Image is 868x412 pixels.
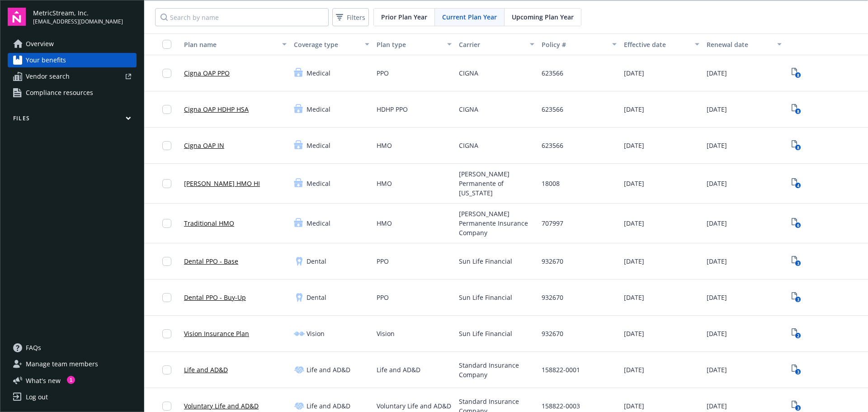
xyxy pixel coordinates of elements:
text: 2 [797,333,799,339]
a: Cigna OAP IN [184,141,224,150]
text: 8 [797,72,799,78]
span: Life and AD&D [307,365,350,374]
span: [DATE] [707,218,727,228]
span: HMO [377,218,392,228]
span: Life and AD&D [307,401,350,411]
span: 18008 [542,179,560,188]
span: CIGNA [459,104,478,114]
a: View Plan Documents [789,327,803,341]
a: View Plan Documents [789,363,803,377]
span: Medical [307,218,330,228]
span: Medical [307,141,330,150]
text: 4 [797,183,799,189]
span: Standard Insurance Company [459,360,534,379]
span: 158822-0001 [542,365,580,374]
span: Medical [307,179,330,188]
a: [PERSON_NAME] HMO HI [184,179,260,188]
span: Compliance resources [26,85,93,100]
span: Medical [307,68,330,78]
button: Policy # [538,33,621,55]
button: Files [8,114,137,126]
button: What's new1 [8,376,75,385]
span: [DATE] [624,365,644,374]
span: [DATE] [624,179,644,188]
text: 3 [797,405,799,411]
a: Cigna OAP HDHP HSA [184,104,249,114]
input: Toggle Row Selected [162,179,171,188]
span: [PERSON_NAME] Permanente Insurance Company [459,209,534,237]
img: navigator-logo.svg [8,8,26,26]
span: [DATE] [707,104,727,114]
input: Toggle Row Selected [162,141,171,150]
a: View Plan Documents [789,102,803,117]
input: Search by name [155,8,329,26]
span: [PERSON_NAME] Permanente of [US_STATE] [459,169,534,198]
span: [DATE] [624,329,644,338]
button: Carrier [455,33,538,55]
button: MetricStream, Inc.[EMAIL_ADDRESS][DOMAIN_NAME] [33,8,137,26]
span: Vision [307,329,325,338]
a: FAQs [8,341,137,355]
span: Sun Life Financial [459,256,512,266]
span: [DATE] [707,401,727,411]
span: Dental [307,293,326,302]
a: Overview [8,37,137,51]
span: Medical [307,104,330,114]
span: [DATE] [707,329,727,338]
a: Vision Insurance Plan [184,329,249,338]
a: View Plan Documents [789,66,803,81]
span: PPO [377,256,389,266]
span: Sun Life Financial [459,329,512,338]
div: Coverage type [294,40,359,49]
span: Voluntary Life and AD&D [377,401,451,411]
a: Compliance resources [8,85,137,100]
a: View Plan Documents [789,216,803,231]
div: Renewal date [707,40,772,49]
span: 158822-0003 [542,401,580,411]
span: 707997 [542,218,563,228]
span: Filters [347,13,365,22]
span: [DATE] [707,179,727,188]
button: Plan type [373,33,456,55]
span: 932670 [542,293,563,302]
a: Traditional HMO [184,218,234,228]
span: Current Plan Year [442,12,497,22]
button: Renewal date [703,33,786,55]
span: [DATE] [707,141,727,150]
span: [DATE] [707,293,727,302]
input: Toggle Row Selected [162,69,171,78]
span: CIGNA [459,68,478,78]
input: Toggle Row Selected [162,329,171,338]
span: Vendor search [26,69,70,84]
span: PPO [377,293,389,302]
span: Sun Life Financial [459,293,512,302]
a: Dental PPO - Buy-Up [184,293,246,302]
span: [DATE] [624,401,644,411]
input: Toggle Row Selected [162,219,171,228]
span: HDHP PPO [377,104,408,114]
span: 932670 [542,256,563,266]
a: Cigna OAP PPO [184,68,230,78]
a: View Plan Documents [789,176,803,191]
span: MetricStream, Inc. [33,8,123,18]
span: View Plan Documents [789,290,803,305]
span: What ' s new [26,376,61,385]
text: 3 [797,260,799,266]
text: 8 [797,145,799,151]
span: FAQs [26,341,41,355]
span: Upcoming Plan Year [512,12,574,22]
span: [DATE] [624,218,644,228]
span: HMO [377,141,392,150]
span: PPO [377,68,389,78]
div: Policy # [542,40,607,49]
span: HMO [377,179,392,188]
button: Coverage type [290,33,373,55]
input: Select all [162,40,171,49]
span: Filters [334,11,367,24]
input: Toggle Row Selected [162,365,171,374]
a: Dental PPO - Base [184,256,238,266]
button: Effective date [620,33,703,55]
